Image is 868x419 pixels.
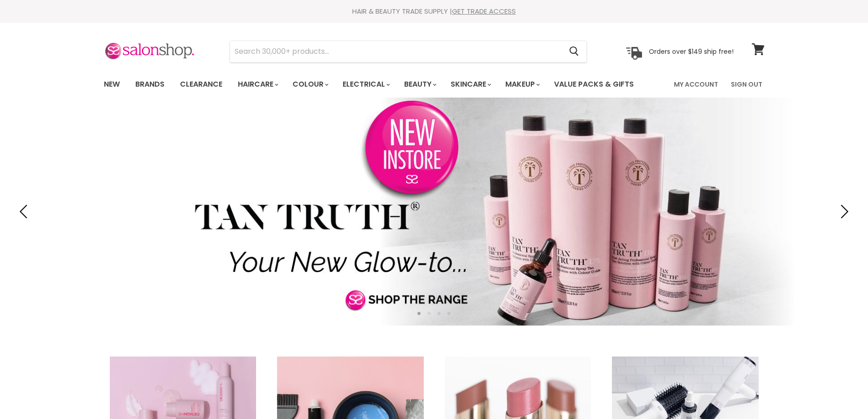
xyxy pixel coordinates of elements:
input: Search [230,41,562,62]
li: Page dot 2 [427,312,431,315]
li: Page dot 3 [437,312,441,315]
form: Product [230,41,587,62]
button: Previous [16,202,34,221]
a: Sign Out [725,75,768,94]
a: GET TRADE ACCESS [452,6,516,16]
li: Page dot 1 [417,312,421,315]
a: Beauty [397,75,442,94]
ul: Main menu [97,71,655,98]
a: Haircare [231,75,284,94]
a: New [97,75,127,94]
a: My Account [668,75,724,94]
a: Clearance [173,75,229,94]
a: Electrical [336,75,395,94]
a: Makeup [498,75,545,94]
a: Skincare [444,75,497,94]
a: Value Packs & Gifts [547,75,641,94]
button: Next [834,202,852,221]
nav: Main [92,71,776,98]
button: Search [562,41,586,62]
iframe: Gorgias live chat messenger [822,376,859,410]
div: HAIR & BEAUTY TRADE SUPPLY | [92,7,776,16]
p: Orders over $149 ship free! [649,47,734,55]
li: Page dot 4 [447,312,451,315]
a: Brands [128,75,171,94]
a: Colour [286,75,334,94]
